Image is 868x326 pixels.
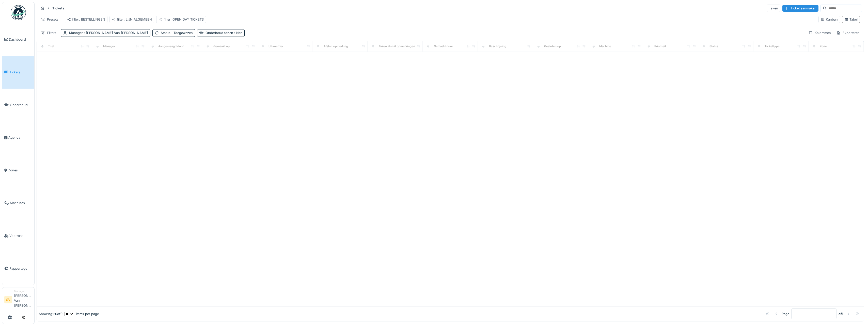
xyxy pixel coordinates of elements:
div: filter: LIJN ALGEMEEN [112,17,152,22]
div: Showing 1 - 0 of 0 [39,312,62,316]
div: Presets [39,16,61,23]
div: Gesloten op [544,44,561,48]
img: Badge_color-CXgf-gQk.svg [11,5,26,20]
a: Machines [2,187,34,219]
div: Taken [767,5,780,12]
div: Aangevraagd door [158,44,184,48]
div: Status [161,30,193,35]
a: Zones [2,154,34,187]
a: Rapportage [2,252,34,285]
span: : Toegewezen [170,31,193,35]
div: Taken afsluit opmerkingen [379,44,415,48]
li: [PERSON_NAME] Van [PERSON_NAME] [14,289,32,310]
div: Machine [599,44,611,48]
div: Filters [39,29,59,37]
div: filter: OPEN DAY TICKETS [159,17,204,22]
div: Afsluit opmerking [324,44,348,48]
div: Kolommen [806,29,833,37]
div: Manager [103,44,115,48]
div: Uitvoerder [269,44,283,48]
span: Dashboard [9,37,32,42]
div: Status [709,44,718,48]
a: Dashboard [2,23,34,56]
div: Page [782,312,789,316]
div: Tickettype [765,44,780,48]
div: Gemaakt door [434,44,453,48]
a: SV Manager[PERSON_NAME] Van [PERSON_NAME] [4,289,32,311]
div: Exporteren [834,29,862,37]
div: Tabel [844,17,858,22]
strong: of 1 [839,312,843,316]
div: Gemaakt op [213,44,230,48]
a: Agenda [2,121,34,154]
span: Agenda [8,135,32,140]
div: Kanban [821,17,838,22]
span: Zones [8,168,32,173]
div: Ticket aanmaken [782,5,818,12]
div: filter: BESTELLINGEN [67,17,105,22]
div: Onderhoud tonen [206,30,242,35]
li: SV [4,296,12,303]
a: Onderhoud [2,89,34,121]
span: Tickets [9,70,32,75]
a: Tickets [2,56,34,89]
span: Rapportage [9,266,32,271]
a: Voorraad [2,219,34,252]
span: Onderhoud [10,103,32,107]
strong: Tickets [50,6,66,11]
span: : [PERSON_NAME] Van [PERSON_NAME] [83,31,148,35]
span: : Nee [233,31,242,35]
span: Machines [10,201,32,205]
div: items per page [65,312,99,316]
div: Manager [14,289,32,293]
div: Manager [69,30,148,35]
div: Zone [820,44,827,48]
div: Titel [48,44,54,48]
span: Voorraad [9,233,32,238]
div: Prioriteit [654,44,666,48]
div: Beschrijving [489,44,506,48]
